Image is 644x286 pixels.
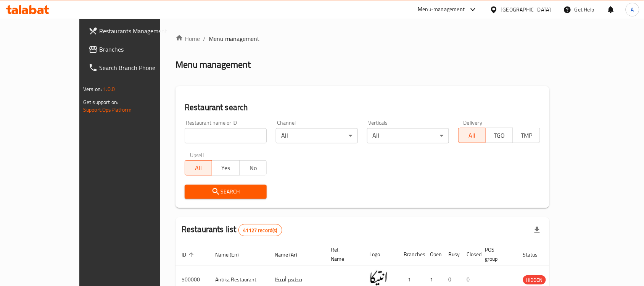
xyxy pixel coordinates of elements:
a: Home [175,34,200,43]
label: Delivery [464,120,483,125]
span: Search Branch Phone [99,63,181,72]
h2: Menu management [175,58,251,71]
a: Restaurants Management [82,22,187,40]
span: No [243,162,264,174]
button: All [458,128,486,143]
li: / [203,34,206,43]
button: All [185,160,212,175]
input: Search for restaurant name or ID.. [185,128,267,143]
span: POS group [485,245,508,263]
div: HIDDEN [523,275,546,284]
nav: breadcrumb [175,34,549,43]
button: TGO [485,128,513,143]
span: Search [191,187,261,197]
h2: Restaurants list [182,224,282,236]
span: All [462,130,483,141]
a: Support.OpsPlatform [83,105,132,115]
button: TMP [513,128,540,143]
button: Search [185,185,267,199]
label: Upsell [190,153,204,158]
span: Menu management [209,34,259,43]
button: Yes [212,160,239,175]
span: Status [523,250,548,259]
span: Ref. Name [331,245,354,263]
span: A [631,5,634,14]
th: Closed [461,243,479,266]
button: No [239,160,267,175]
th: Branches [398,243,424,266]
span: 41127 record(s) [239,227,282,234]
a: Search Branch Phone [82,58,187,77]
span: 1.0.0 [103,84,115,94]
div: Export file [528,221,546,239]
span: Yes [215,162,236,174]
th: Logo [363,243,398,266]
span: HIDDEN [523,276,546,284]
a: Branches [82,40,187,58]
th: Busy [443,243,461,266]
div: Total records count [238,224,282,236]
span: ID [182,250,196,259]
span: All [188,162,209,174]
span: TMP [516,130,537,141]
span: TGO [489,130,510,141]
th: Open [424,243,443,266]
div: Menu-management [418,5,465,14]
div: All [276,128,358,143]
span: Branches [99,45,181,54]
h2: Restaurant search [185,102,540,113]
span: Get support on: [83,97,118,107]
span: Version: [83,84,102,94]
div: All [367,128,449,143]
span: Restaurants Management [99,26,181,36]
span: Name (En) [215,250,249,259]
div: [GEOGRAPHIC_DATA] [501,5,551,14]
span: Name (Ar) [275,250,307,259]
